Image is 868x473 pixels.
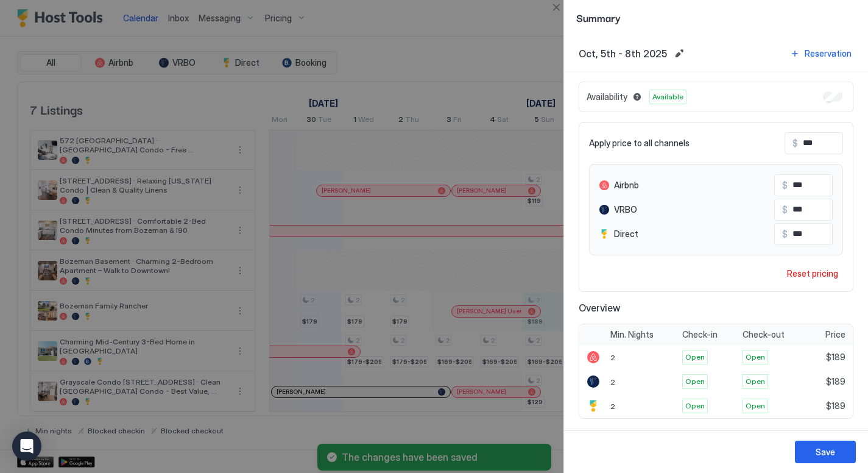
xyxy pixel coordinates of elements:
div: Reservation [805,47,852,60]
span: Available [652,91,683,102]
button: Blocked dates override all pricing rules and remain unavailable until manually unblocked [630,90,644,104]
span: Availability [587,91,627,102]
div: Reset pricing [787,267,838,280]
span: Summary [576,10,856,25]
span: Check-in [682,329,718,340]
span: $ [782,229,788,240]
span: Open [685,400,705,411]
span: Min. Nights [610,329,654,340]
span: 2 [610,353,615,362]
span: VRBO [614,204,637,215]
span: Open [685,352,705,363]
span: $ [782,204,788,215]
span: 2 [610,402,615,411]
button: Save [795,441,856,463]
span: $ [782,180,788,191]
button: Reservation [788,45,853,62]
div: Open Intercom Messenger [12,432,41,461]
button: Reset pricing [782,265,843,282]
span: $189 [826,376,845,387]
span: Oct, 5th - 8th 2025 [579,48,667,60]
button: Edit date range [672,46,686,61]
span: Direct [614,229,638,240]
span: Price [825,329,845,340]
span: Overview [579,302,853,314]
span: $189 [826,400,845,411]
span: Open [746,400,765,411]
span: $ [792,138,798,149]
span: Open [746,352,765,363]
span: Airbnb [614,180,639,191]
span: Open [746,376,765,387]
span: Open [685,376,705,387]
span: Check-out [743,329,785,340]
div: Save [816,446,835,458]
span: 2 [610,377,615,386]
span: Apply price to all channels [589,138,690,149]
span: $189 [826,352,845,363]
